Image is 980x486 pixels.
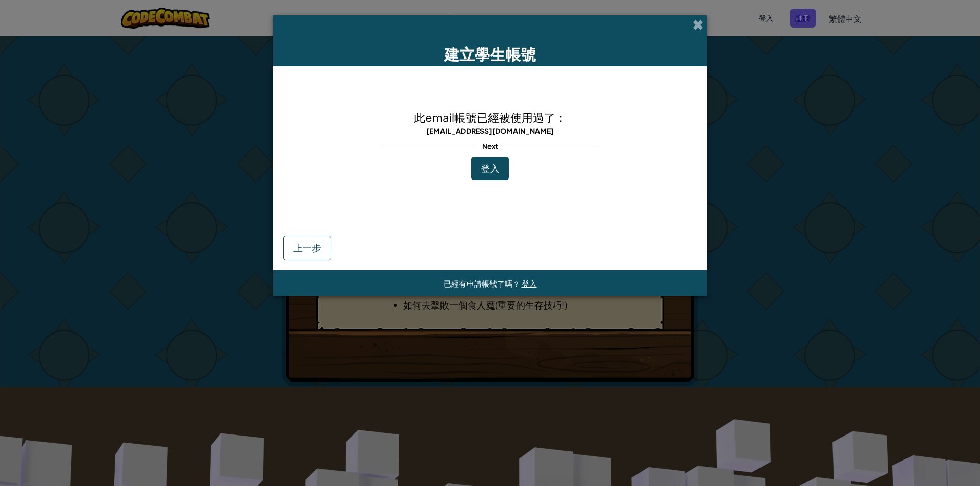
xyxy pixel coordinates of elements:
span: 建立學生帳號 [444,44,536,64]
span: Next [477,139,503,154]
button: 登入 [471,157,509,180]
span: [EMAIL_ADDRESS][DOMAIN_NAME] [426,126,554,135]
button: 上一步 [283,236,331,260]
span: 此email帳號已經被使用過了： [414,110,567,124]
span: 登入 [481,162,499,174]
span: 已經有申請帳號了嗎？ [444,278,522,288]
a: 登入 [522,278,537,288]
span: 上一步 [293,242,321,253]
